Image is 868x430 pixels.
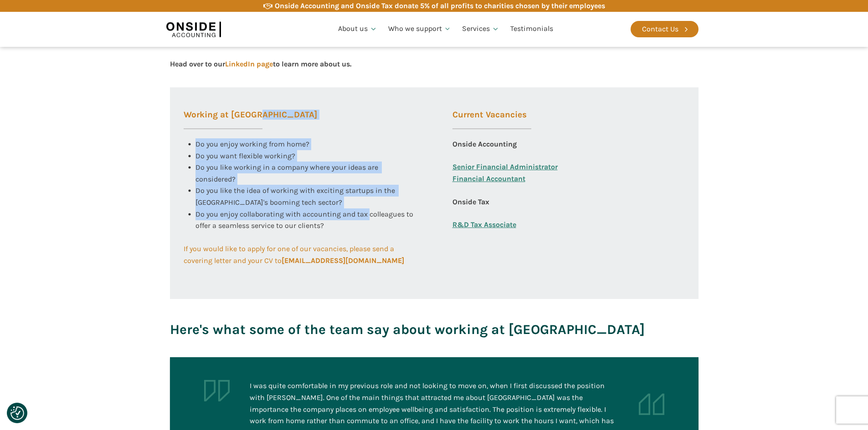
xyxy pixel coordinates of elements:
[505,14,559,45] a: Testimonials
[383,14,457,45] a: Who we support
[166,19,221,40] img: Onside Accounting
[452,138,517,161] div: Onside Accounting
[184,244,404,265] span: If you would like to apply for one of our vacancies, please send a covering letter and your CV to
[10,406,24,420] img: Revisit consent button
[333,14,383,45] a: About us
[170,317,645,342] h3: Here's what some of the team say about working at [GEOGRAPHIC_DATA]
[195,152,295,160] span: Do you want flexible working?
[452,173,525,196] a: Financial Accountant
[452,111,531,129] h3: Current Vacancies
[184,243,416,266] a: If you would like to apply for one of our vacancies, please send a covering letter and your CV to...
[184,111,317,129] h3: Working at [GEOGRAPHIC_DATA]
[631,21,699,37] a: Contact Us
[195,140,309,148] span: Do you enjoy working from home?
[225,60,273,68] a: LinkedIn page
[195,210,415,230] span: Do you enjoy collaborating with accounting and tax colleagues to offer a seamless service to our ...
[170,35,587,69] div: Join us to unlock your potential and build a rewarding career with a firm that prioritises your s...
[195,186,397,207] span: Do you like the idea of working with exciting startups in the [GEOGRAPHIC_DATA]'s booming tech se...
[195,163,380,183] span: Do you like working in a company where your ideas are considered?
[457,14,505,45] a: Services
[452,196,489,219] div: Onside Tax
[452,219,516,231] a: R&D Tax Associate
[452,161,558,173] a: Senior Financial Administrator
[282,256,404,265] b: [EMAIL_ADDRESS][DOMAIN_NAME]
[10,406,24,420] button: Consent Preferences
[642,23,678,35] div: Contact Us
